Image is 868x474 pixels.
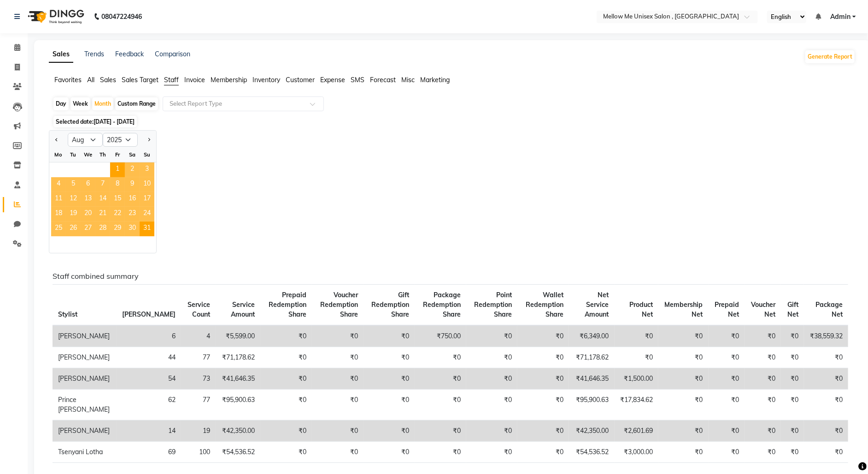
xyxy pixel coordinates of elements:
td: ₹0 [312,347,364,368]
td: ₹0 [804,347,848,368]
td: ₹0 [745,368,781,390]
span: Service Amount [231,300,255,318]
td: 69 [117,442,181,463]
td: ₹0 [781,347,804,368]
td: 100 [181,442,216,463]
td: ₹0 [517,347,569,368]
div: Wednesday, August 6, 2025 [81,177,95,192]
span: Invoice [184,76,205,84]
td: ₹0 [709,420,745,442]
span: 23 [125,207,140,222]
td: ₹0 [781,325,804,347]
span: 13 [81,192,95,207]
td: ₹71,178.62 [216,347,260,368]
td: ₹0 [466,325,517,347]
div: Wednesday, August 13, 2025 [81,192,95,207]
div: Friday, August 15, 2025 [110,192,125,207]
span: 24 [140,207,154,222]
td: ₹0 [517,325,569,347]
td: ₹54,536.52 [569,442,615,463]
td: ₹0 [658,325,709,347]
div: Saturday, August 16, 2025 [125,192,140,207]
td: ₹0 [658,442,709,463]
td: ₹0 [364,442,415,463]
td: 54 [117,368,181,390]
td: 77 [181,390,216,420]
td: ₹0 [260,368,312,390]
td: ₹0 [312,368,364,390]
div: Day [53,97,69,110]
span: 5 [66,177,81,192]
td: ₹0 [517,390,569,420]
span: Customer [286,76,315,84]
td: ₹0 [415,390,466,420]
div: Tuesday, August 19, 2025 [66,207,81,222]
span: 10 [140,177,154,192]
td: ₹17,834.62 [615,390,658,420]
td: ₹41,646.35 [569,368,615,390]
td: ₹0 [466,442,517,463]
a: Sales [49,46,73,63]
td: 44 [117,347,181,368]
div: Saturday, August 23, 2025 [125,207,140,222]
div: Friday, August 29, 2025 [110,222,125,236]
span: Voucher Redemption Share [321,291,358,318]
td: 4 [181,325,216,347]
td: ₹0 [745,347,781,368]
span: 15 [110,192,125,207]
td: ₹0 [615,325,658,347]
div: Sa [125,147,140,162]
td: ₹0 [781,390,804,420]
select: Select year [103,133,138,147]
td: ₹0 [260,347,312,368]
span: 6 [81,177,95,192]
td: ₹0 [364,325,415,347]
span: [PERSON_NAME] [122,310,176,318]
td: ₹0 [804,442,848,463]
span: Prepaid Redemption Share [269,291,306,318]
h6: Staff combined summary [53,272,848,281]
td: ₹0 [364,420,415,442]
td: 73 [181,368,216,390]
span: 1 [110,162,125,177]
div: Wednesday, August 27, 2025 [81,222,95,236]
td: ₹0 [709,347,745,368]
td: ₹0 [364,347,415,368]
td: ₹0 [312,325,364,347]
img: logo [23,4,87,30]
td: ₹0 [364,368,415,390]
span: Gift Redemption Share [371,291,409,318]
span: Selected date: [53,116,137,127]
div: Monday, August 25, 2025 [51,222,66,236]
div: Saturday, August 30, 2025 [125,222,140,236]
td: ₹0 [517,368,569,390]
td: ₹0 [517,442,569,463]
td: ₹95,900.63 [216,390,260,420]
span: Membership Net [665,300,703,318]
span: All [87,76,94,84]
span: Staff [164,76,179,84]
td: ₹0 [658,368,709,390]
span: 30 [125,222,140,236]
span: Voucher Net [751,300,775,318]
span: Wallet Redemption Share [526,291,563,318]
td: ₹1,500.00 [615,368,658,390]
td: ₹0 [804,390,848,420]
span: 14 [95,192,110,207]
td: Tsenyani Lotha [53,442,117,463]
td: ₹0 [466,420,517,442]
div: Thursday, August 7, 2025 [95,177,110,192]
span: 8 [110,177,125,192]
td: ₹0 [415,420,466,442]
div: Tuesday, August 26, 2025 [66,222,81,236]
button: Next month [145,132,152,147]
td: ₹0 [466,390,517,420]
div: Su [140,147,154,162]
div: Week [70,97,90,110]
td: ₹71,178.62 [569,347,615,368]
div: Friday, August 1, 2025 [110,162,125,177]
span: 9 [125,177,140,192]
div: Friday, August 8, 2025 [110,177,125,192]
span: Marketing [420,76,450,84]
td: ₹750.00 [415,325,466,347]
